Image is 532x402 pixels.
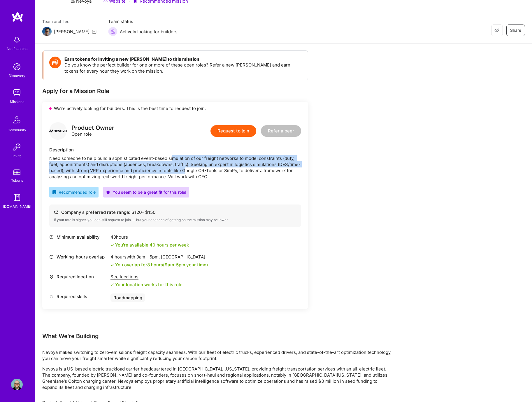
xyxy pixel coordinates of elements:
[261,125,301,137] button: Refer a peer
[108,18,178,25] span: Team status
[11,141,23,153] img: Invite
[42,349,392,361] p: Nevoya makes switching to zero-emissions freight capacity seamless. With our fleet of electric tr...
[52,190,56,194] i: icon RecommendedBadge
[13,153,22,159] div: Invite
[42,27,52,36] img: Team Architect
[110,263,114,267] i: icon Check
[106,189,186,195] div: You seem to be a great fit for this role!
[11,192,23,203] img: guide book
[3,203,31,209] div: [DOMAIN_NAME]
[510,27,521,33] span: Share
[110,282,182,288] div: Your location works for this role
[9,73,25,79] div: Discovery
[52,189,96,195] div: Recommended role
[49,234,108,240] div: Minimum availability
[108,27,117,36] img: Actively looking for builders
[110,254,208,260] div: 4 hours with [GEOGRAPHIC_DATA]
[494,28,499,33] i: icon EyeClosed
[8,127,26,133] div: Community
[54,29,89,35] div: [PERSON_NAME]
[11,177,23,183] div: Tokens
[11,61,23,73] img: discovery
[110,283,114,286] i: icon Check
[110,274,182,280] div: See locations
[92,29,96,34] i: icon Mail
[54,210,58,214] i: icon Cash
[49,275,54,279] i: icon Location
[110,293,145,302] div: Roadmapping
[42,87,308,95] div: Apply for a Mission Role
[210,125,256,137] button: Request to join
[13,169,20,175] img: tokens
[120,29,178,35] span: Actively looking for builders
[10,379,24,390] a: User Avatar
[115,262,208,268] div: You overlap for 8 hours ( your time)
[49,274,108,280] div: Required location
[7,46,27,52] div: Notifications
[135,254,161,260] span: 9am - 5pm ,
[49,255,54,259] i: icon World
[49,294,54,299] i: icon Tag
[54,218,296,222] div: If your rate is higher, you can still request to join — but your chances of getting on the missio...
[12,12,23,22] img: logo
[106,190,110,194] i: icon PurpleStar
[11,87,23,99] img: teamwork
[42,332,392,340] div: What We're Building
[49,235,54,239] i: icon Clock
[64,62,302,74] p: Do you know the perfect builder for one or more of these open roles? Refer a new [PERSON_NAME] an...
[11,34,23,46] img: bell
[110,243,114,247] i: icon Check
[110,234,189,240] div: 40 hours
[10,99,24,105] div: Missions
[110,242,189,248] div: You're available 40 hours per week
[49,254,108,260] div: Working-hours overlap
[42,102,308,115] div: We’re actively looking for builders. This is the best time to request to join.
[165,262,185,268] span: 9am - 5pm
[54,209,296,215] div: Company’s preferred rate range: $ 120 - $ 150
[506,25,525,36] button: Share
[11,379,23,390] img: User Avatar
[42,366,392,390] p: Nevoya is a US-based electric truckload carrier headquartered in [GEOGRAPHIC_DATA], [US_STATE], p...
[49,57,61,68] img: Token icon
[49,293,108,300] div: Required skills
[71,125,114,137] div: Open role
[10,113,24,127] img: Community
[49,122,67,140] img: logo
[49,147,301,153] div: Description
[71,125,114,131] div: Product Owner
[42,18,96,25] span: Team architect
[49,155,301,180] div: Need someone to help build a sophisticated event-based simulation of our freight networks to mode...
[64,57,302,62] h4: Earn tokens for inviting a new [PERSON_NAME] to this mission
